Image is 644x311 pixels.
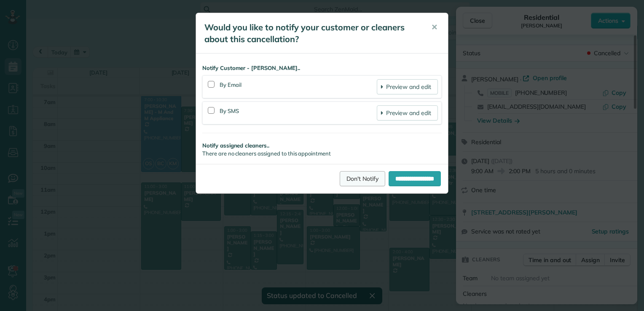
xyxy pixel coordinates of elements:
[202,64,442,72] strong: Notify Customer - [PERSON_NAME]..
[377,105,438,121] a: Preview and edit
[220,105,377,121] div: By SMS
[220,79,377,94] div: By Email
[202,150,331,157] span: There are no cleaners assigned to this appointment
[204,21,419,45] h5: Would you like to notify your customer or cleaners about this cancellation?
[340,171,385,186] a: Don't Notify
[431,22,437,32] span: ✕
[377,79,438,94] a: Preview and edit
[202,142,442,150] strong: Notify assigned cleaners..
